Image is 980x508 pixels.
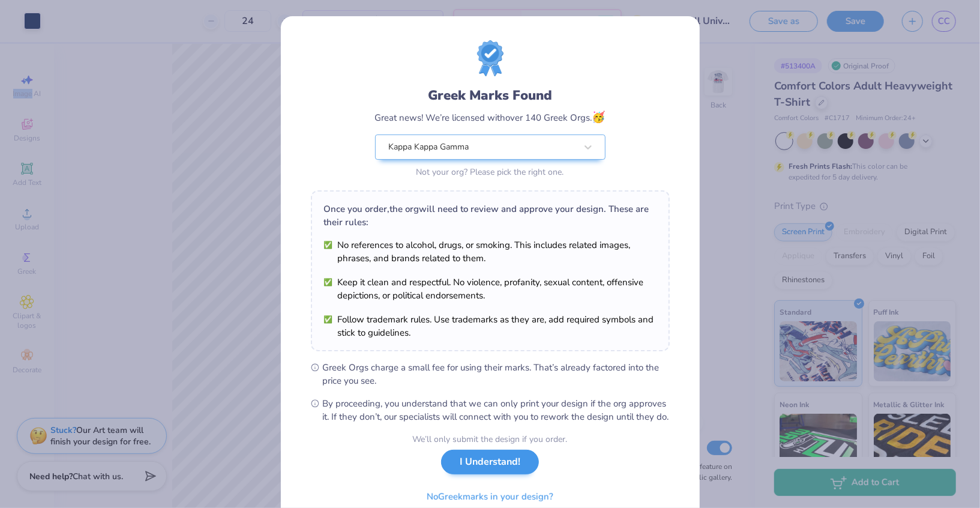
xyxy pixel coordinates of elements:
img: license-marks-badge.png [477,40,504,76]
li: No references to alcohol, drugs, or smoking. This includes related images, phrases, and brands re... [324,238,657,265]
div: Not your org? Please pick the right one. [375,166,606,178]
div: Greek Marks Found [375,86,606,105]
span: By proceeding, you understand that we can only print your design if the org approves it. If they ... [323,397,670,423]
button: I Understand! [441,450,539,474]
div: Great news! We’re licensed with over 140 Greek Orgs. [375,109,606,125]
li: Follow trademark rules. Use trademarks as they are, add required symbols and stick to guidelines. [324,313,657,339]
span: 🥳 [592,110,606,124]
span: Greek Orgs charge a small fee for using their marks. That’s already factored into the price you see. [323,361,670,387]
div: We’ll only submit the design if you order. [413,433,568,446]
div: Once you order, the org will need to review and approve your design. These are their rules: [324,202,657,229]
li: Keep it clean and respectful. No violence, profanity, sexual content, offensive depictions, or po... [324,276,657,302]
